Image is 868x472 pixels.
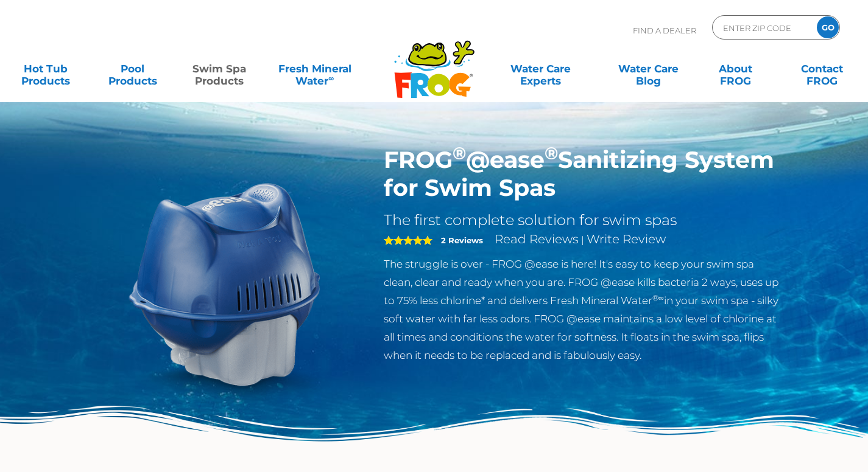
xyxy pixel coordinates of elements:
[384,146,782,202] h1: FROG @ease Sanitizing System for Swim Spas
[453,142,466,164] sup: ®
[702,57,769,81] a: AboutFROG
[545,142,558,164] sup: ®
[12,57,80,81] a: Hot TubProducts
[328,74,334,83] sup: ∞
[384,255,782,364] p: The struggle is over - FROG @ease is here! It's easy to keep your swim spa clean, clear and ready...
[615,57,682,81] a: Water CareBlog
[587,232,666,246] a: Write Review
[387,24,481,99] img: Frog Products Logo
[186,57,253,81] a: Swim SpaProducts
[99,57,166,81] a: PoolProducts
[87,146,366,425] img: ss-@ease-hero.png
[788,57,856,81] a: ContactFROG
[581,234,584,246] span: |
[652,293,664,302] sup: ®∞
[495,232,579,246] a: Read Reviews
[272,57,357,81] a: Fresh MineralWater∞
[817,16,839,38] input: GO
[633,15,696,46] p: Find A Dealer
[441,235,483,245] strong: 2 Reviews
[384,235,432,245] span: 5
[486,57,596,81] a: Water CareExperts
[384,211,782,229] h2: The first complete solution for swim spas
